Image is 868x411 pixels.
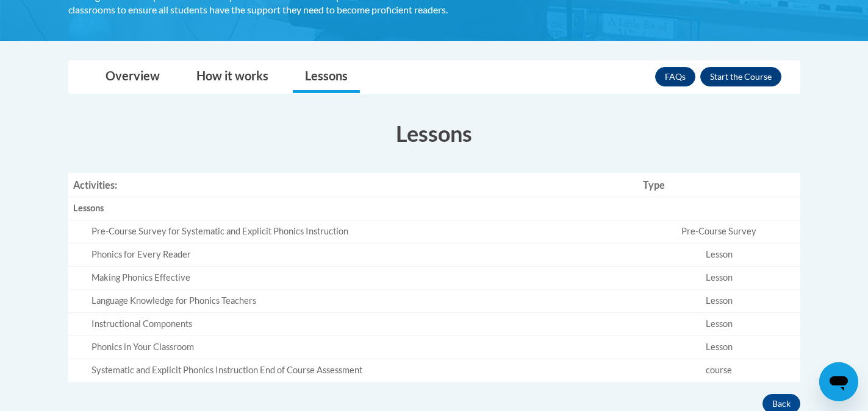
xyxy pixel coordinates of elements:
[638,359,800,382] td: course
[91,295,634,307] div: Language Knowledge for Phonics Teachers
[638,336,800,359] td: Lesson
[638,173,800,197] th: Type
[638,313,800,336] td: Lesson
[91,364,634,377] div: Systematic and Explicit Phonics Instruction End of Course Assessment
[91,272,634,284] div: Making Phonics Effective
[93,61,172,93] a: Overview
[184,61,281,93] a: How it works
[91,225,634,238] div: Pre-Course Survey for Systematic and Explicit Phonics Instruction
[638,290,800,313] td: Lesson
[91,248,634,261] div: Phonics for Every Reader
[638,244,800,267] td: Lesson
[293,61,360,93] a: Lessons
[68,173,639,197] th: Activities:
[91,318,634,331] div: Instructional Components
[819,362,858,401] iframe: Button to launch messaging window
[68,118,800,149] h3: Lessons
[638,267,800,290] td: Lesson
[638,220,800,244] td: Pre-Course Survey
[655,67,695,86] a: FAQs
[91,341,634,354] div: Phonics in Your Classroom
[700,67,781,86] button: Enroll
[73,202,634,215] div: Lessons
